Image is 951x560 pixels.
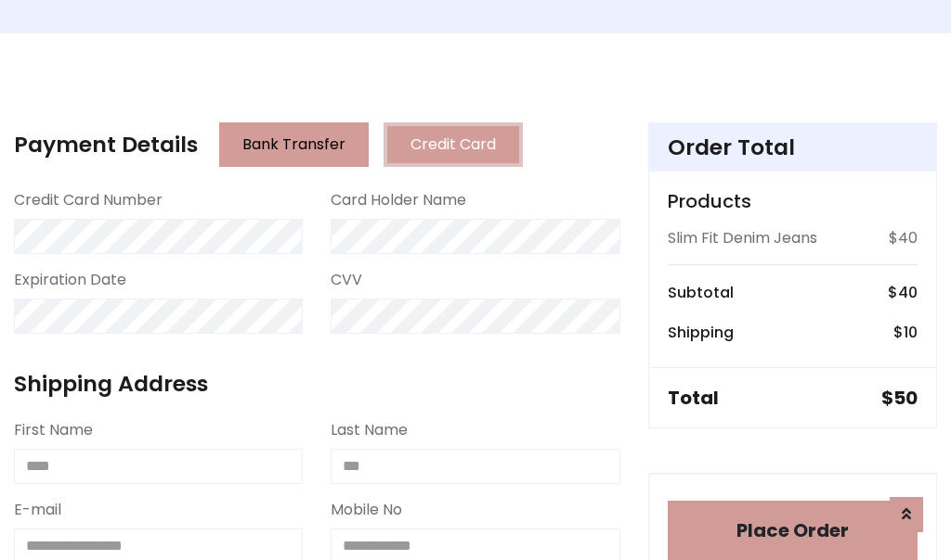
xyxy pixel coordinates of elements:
h5: Products [668,190,918,212]
label: Expiration Date [14,269,126,291]
button: Credit Card [384,122,523,167]
span: 50 [893,385,918,411]
h4: Shipping Address [14,371,620,397]
p: $40 [889,227,918,249]
p: Slim Fit Denim Jeans [668,227,817,249]
button: Bank Transfer [219,122,369,167]
h6: $ [893,324,918,341]
label: CVV [331,269,362,291]
h6: $ [888,284,918,301]
label: Last Name [331,419,408,441]
h5: $ [881,387,918,409]
h4: Payment Details [14,132,198,158]
button: Place Order [668,501,918,560]
label: First Name [14,419,93,441]
h4: Order Total [668,134,918,160]
span: 10 [904,322,918,343]
label: Mobile No [331,499,402,521]
label: Credit Card Number [14,189,163,211]
h5: Total [668,387,719,409]
h6: Subtotal [668,284,734,301]
h6: Shipping [668,324,734,341]
label: E-mail [14,499,61,521]
label: Card Holder Name [331,189,466,211]
span: 40 [898,282,918,303]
